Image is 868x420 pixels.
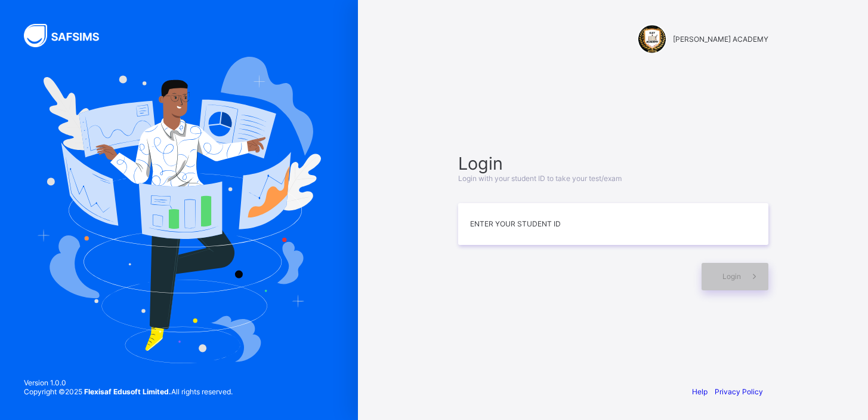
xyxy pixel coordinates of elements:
a: Help [692,387,708,396]
span: Version 1.0.0 [24,378,233,387]
span: Login with your student ID to take your test/exam [458,174,622,183]
span: Login [722,272,741,281]
span: Copyright © 2025 All rights reserved. [24,387,233,396]
img: SAFSIMS Logo [24,24,113,47]
span: Login [458,153,768,174]
span: [PERSON_NAME] ACADEMY [673,35,768,44]
img: Hero Image [37,57,321,363]
strong: Flexisaf Edusoft Limited. [84,387,171,396]
a: Privacy Policy [715,387,763,396]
